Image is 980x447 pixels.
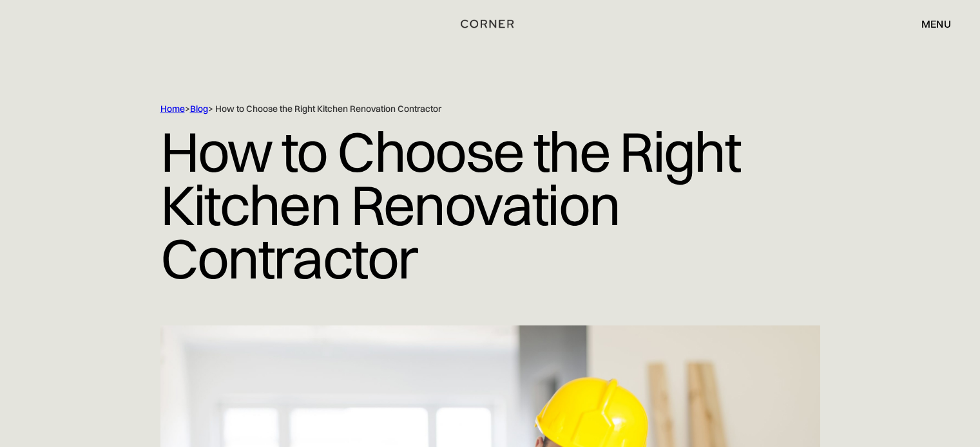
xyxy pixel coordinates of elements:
a: Blog [190,103,208,114]
a: Home [160,103,185,114]
a: home [456,15,523,32]
h1: How to Choose the Right Kitchen Renovation Contractor [160,115,820,295]
div: menu [908,13,951,35]
div: menu [921,19,951,29]
div: > > How to Choose the Right Kitchen Renovation Contractor [160,103,766,115]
